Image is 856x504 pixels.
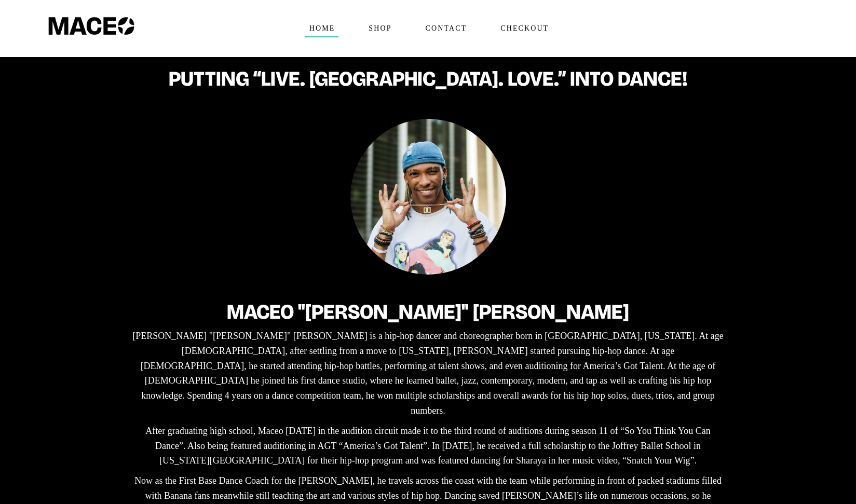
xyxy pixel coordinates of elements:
p: [PERSON_NAME] "[PERSON_NAME]" [PERSON_NAME] is a hip-hop dancer and choreographer born in [GEOGRA... [130,329,727,418]
p: After graduating high school, Maceo [DATE] in the audition circuit made it to the third round of ... [130,424,727,468]
span: Checkout [496,20,553,37]
img: Maceo Harrison [350,119,506,275]
span: Home [305,20,339,37]
h2: Maceo "[PERSON_NAME]" [PERSON_NAME] [130,301,727,323]
span: Shop [364,20,396,37]
span: Contact [421,20,471,37]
